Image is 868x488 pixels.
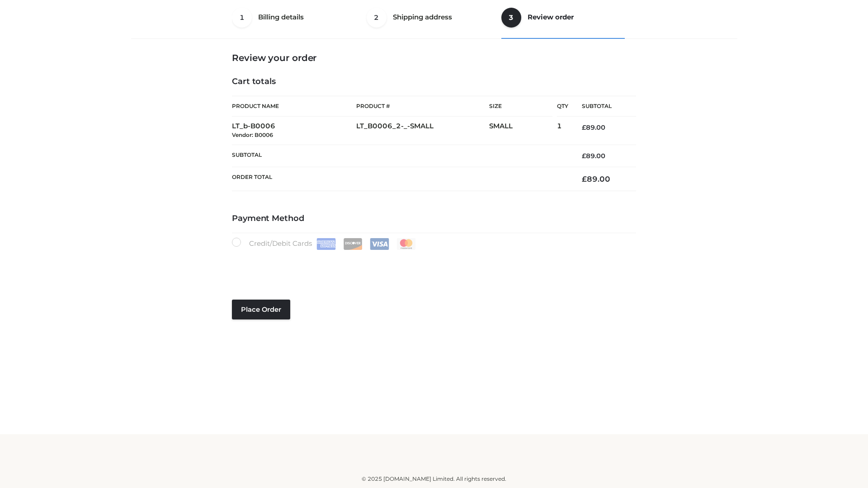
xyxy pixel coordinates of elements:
bdi: 89.00 [582,123,605,131]
td: SMALL [489,117,557,145]
label: Credit/Debit Cards [232,238,417,250]
iframe: Secure payment input frame [230,248,634,281]
img: Discover [343,238,363,250]
span: £ [582,123,586,131]
th: Size [489,96,552,117]
span: £ [582,152,586,160]
button: Place order [232,300,290,319]
img: Mastercard [396,238,416,250]
h4: Cart totals [232,77,636,87]
span: £ [582,174,587,183]
th: Subtotal [568,96,636,117]
small: Vendor: B0006 [232,131,273,138]
th: Subtotal [232,145,568,167]
td: LT_b-B0006 [232,117,356,145]
img: Visa [370,238,389,250]
div: © 2025 [DOMAIN_NAME] Limited. All rights reserved. [134,474,734,483]
td: 1 [557,117,568,145]
h4: Payment Method [232,214,636,224]
th: Product # [356,96,489,117]
bdi: 89.00 [582,152,605,160]
img: Amex [316,238,336,250]
bdi: 89.00 [582,174,610,183]
h3: Review your order [232,52,636,63]
th: Qty [557,96,568,117]
th: Order Total [232,167,568,191]
th: Product Name [232,96,356,117]
td: LT_B0006_2-_-SMALL [356,117,489,145]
